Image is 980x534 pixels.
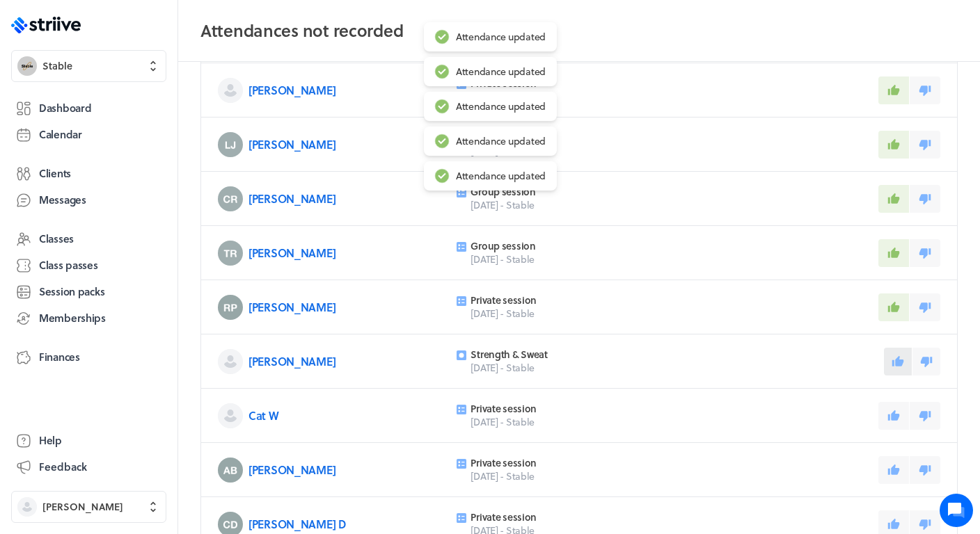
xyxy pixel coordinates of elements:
[471,90,635,104] p: [DATE] - Stable
[11,253,166,278] a: Class passes
[39,258,98,273] span: Class passes
[42,59,72,73] span: Stable
[471,252,635,266] p: [DATE] - Stable
[471,307,635,321] p: [DATE] - Stable
[19,216,260,233] p: Find an answer quickly
[39,232,74,246] span: Classes
[11,50,166,82] button: StableStable
[471,186,635,198] p: Group session
[42,500,123,514] span: [PERSON_NAME]
[39,284,104,299] span: Session packs
[471,469,635,483] p: [DATE] - Stable
[11,188,166,213] a: Messages
[39,166,71,181] span: Clients
[471,361,635,375] p: [DATE] - Stable
[11,345,166,370] a: Finances
[11,455,166,480] button: Feedback
[11,280,166,305] a: Session packs
[200,17,958,44] h2: Attendances not recorded
[471,240,635,252] p: Group session
[471,415,635,429] p: [DATE] - Stable
[11,161,166,186] a: Clients
[471,294,635,307] p: Private session
[11,96,166,121] a: Dashboard
[17,56,37,76] img: Stable
[248,516,346,532] a: [PERSON_NAME] D
[471,198,635,212] p: [DATE] - Stable
[218,132,243,157] img: Laura Jarratt
[471,511,635,524] p: Private session
[248,136,335,152] a: [PERSON_NAME]
[39,193,86,207] span: Messages
[11,306,166,331] a: Memberships
[471,457,635,469] p: Private session
[218,458,243,483] img: Andrew Brooks
[39,433,62,448] span: Help
[248,82,335,98] a: [PERSON_NAME]
[11,122,166,147] a: Calendar
[22,162,257,190] button: New conversation
[471,348,635,361] p: Strength & Sweat
[471,403,635,415] p: Private session
[940,494,973,527] iframe: gist-messenger-bubble-iframe
[218,295,243,320] img: Rosie Prickett
[11,428,166,453] a: Help
[456,31,546,43] div: Attendance updated
[248,299,335,315] a: [PERSON_NAME]
[456,170,546,182] div: Attendance updated
[248,353,335,369] a: [PERSON_NAME]
[39,127,82,142] span: Calendar
[39,460,87,474] span: Feedback
[248,407,279,423] a: Cat W
[456,135,546,147] div: Attendance updated
[218,186,243,211] img: Chris Reddin
[248,191,335,207] a: [PERSON_NAME]
[248,462,335,478] a: [PERSON_NAME]
[39,311,106,325] span: Memberships
[40,239,248,267] input: Search articles
[21,67,258,90] h1: Hi [PERSON_NAME]
[39,350,80,364] span: Finances
[11,227,166,252] a: Classes
[456,65,546,78] div: Attendance updated
[456,100,546,113] div: Attendance updated
[90,170,167,181] span: New conversation
[218,241,243,266] img: Terry Reddin
[21,92,258,137] h2: We're here to help. Ask us anything!
[248,245,335,261] a: [PERSON_NAME]
[11,491,166,523] button: [PERSON_NAME]
[39,101,91,115] span: Dashboard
